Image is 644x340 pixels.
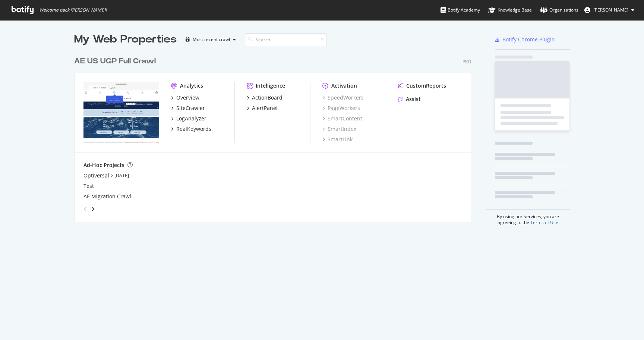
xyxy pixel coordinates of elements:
div: RealKeywords [176,125,211,133]
div: Knowledge Base [488,6,532,14]
div: CustomReports [406,82,446,89]
button: [PERSON_NAME] [578,4,640,16]
div: Assist [406,95,421,103]
a: SmartLink [322,136,353,143]
div: ActionBoard [252,94,282,101]
div: AE US UGP Full Crawl [74,56,156,67]
a: Botify Chrome Plugin [495,36,555,43]
a: Test [83,182,94,190]
div: angle-right [90,205,95,213]
a: AlertPanel [247,104,278,112]
a: LogAnalyzer [171,115,206,122]
a: [DATE] [114,172,129,179]
button: Most recent crawl [183,34,239,45]
div: Activation [331,82,357,89]
div: By using our Services, you are agreeing to the [486,210,570,226]
div: Overview [176,94,199,101]
a: SpeedWorkers [322,94,364,101]
a: Terms of Use [530,219,558,226]
div: AlertPanel [252,104,278,112]
a: ActionBoard [247,94,282,101]
div: My Web Properties [74,32,177,47]
a: Assist [398,95,421,103]
div: grid [74,47,477,222]
div: angle-left [80,203,90,215]
input: Search [245,33,327,46]
a: SmartContent [322,115,362,122]
div: Pro [463,59,471,65]
div: Ad-Hoc Projects [83,161,124,169]
div: Botify Academy [441,6,480,14]
a: RealKeywords [171,125,211,133]
div: Organizations [540,6,578,14]
img: www.ae.com [83,82,159,142]
div: Intelligence [256,82,285,89]
div: Botify Chrome Plugin [502,36,555,43]
div: Analytics [180,82,203,89]
a: Overview [171,94,199,101]
a: AE US UGP Full Crawl [74,56,159,67]
span: Welcome back, [PERSON_NAME] ! [39,7,107,13]
div: Most recent crawl [193,37,230,42]
span: Melanie Vadney [593,7,628,13]
a: SmartIndex [322,125,356,133]
a: SiteCrawler [171,104,205,112]
a: PageWorkers [322,104,360,112]
a: CustomReports [398,82,446,89]
a: Optiversal [83,172,109,179]
div: SiteCrawler [176,104,205,112]
a: AE Migration Crawl [83,193,131,200]
div: LogAnalyzer [176,115,206,122]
